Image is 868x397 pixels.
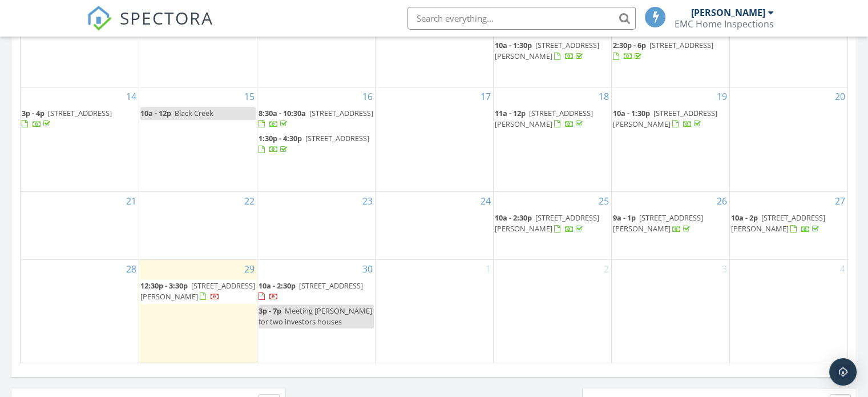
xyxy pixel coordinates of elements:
a: 10a - 2:30p [STREET_ADDRESS][PERSON_NAME] [495,212,599,234]
a: Go to September 20, 2025 [833,87,847,106]
a: 12:30p - 3:30p [STREET_ADDRESS][PERSON_NAME] [140,279,256,304]
a: 10a - 1:30p [STREET_ADDRESS][PERSON_NAME] [613,108,717,129]
td: Go to September 12, 2025 [611,19,729,87]
span: 12:30p - 3:30p [140,280,188,291]
td: Go to September 20, 2025 [729,87,847,192]
a: Go to September 27, 2025 [833,192,847,210]
a: 3p - 4p [STREET_ADDRESS] [22,108,112,129]
input: Search everything... [407,7,636,30]
a: 1:30p - 4:30p [STREET_ADDRESS] [259,133,369,154]
div: [PERSON_NAME] [691,7,765,18]
td: Go to September 14, 2025 [21,87,139,192]
span: [STREET_ADDRESS][PERSON_NAME] [613,212,703,234]
a: Go to September 16, 2025 [360,87,375,106]
span: [STREET_ADDRESS] [299,280,363,291]
a: Go to September 21, 2025 [124,192,139,210]
a: Go to October 1, 2025 [483,260,493,278]
span: 10a - 2:30p [495,212,532,223]
td: Go to September 16, 2025 [257,87,375,192]
a: 8:30a - 10:30a [STREET_ADDRESS] [259,108,373,129]
a: 10a - 2:30p [STREET_ADDRESS] [259,280,363,302]
td: Go to September 10, 2025 [375,19,493,87]
a: 9a - 1p [STREET_ADDRESS][PERSON_NAME] [613,211,728,236]
a: SPECTORA [87,15,213,39]
td: Go to September 29, 2025 [139,259,257,363]
td: Go to September 27, 2025 [729,192,847,259]
a: Go to October 4, 2025 [838,260,847,278]
a: 10a - 2:30p [STREET_ADDRESS] [259,279,374,304]
span: 11a - 12p [495,108,526,118]
a: Go to September 22, 2025 [242,192,257,210]
a: Go to September 17, 2025 [478,87,493,106]
span: 10a - 1:30p [613,108,650,118]
span: [STREET_ADDRESS] [48,108,112,118]
span: Meeting [PERSON_NAME] for two investors houses [259,306,372,327]
td: Go to September 17, 2025 [375,87,493,192]
a: 10a - 1:30p [STREET_ADDRESS][PERSON_NAME] [495,39,610,63]
span: [STREET_ADDRESS][PERSON_NAME] [495,212,599,234]
a: 10a - 2:30p [STREET_ADDRESS][PERSON_NAME] [495,211,610,236]
a: 2:30p - 6p [STREET_ADDRESS] [613,39,728,63]
span: 3p - 4p [22,108,45,118]
span: [STREET_ADDRESS][PERSON_NAME] [731,212,825,234]
span: 10a - 1:30p [495,40,532,50]
td: Go to September 24, 2025 [375,192,493,259]
span: [STREET_ADDRESS][PERSON_NAME] [495,40,599,61]
span: [STREET_ADDRESS][PERSON_NAME] [140,280,255,302]
span: [STREET_ADDRESS][PERSON_NAME] [613,108,717,129]
td: Go to October 3, 2025 [611,259,729,363]
span: Black Creek [175,108,213,118]
a: Go to September 30, 2025 [360,260,375,278]
td: Go to September 28, 2025 [21,259,139,363]
td: Go to October 4, 2025 [729,259,847,363]
td: Go to September 13, 2025 [729,19,847,87]
td: Go to October 1, 2025 [375,259,493,363]
a: 9a - 1p [STREET_ADDRESS][PERSON_NAME] [613,212,703,234]
td: Go to October 2, 2025 [493,259,611,363]
td: Go to September 8, 2025 [139,19,257,87]
a: 10a - 1:30p [STREET_ADDRESS][PERSON_NAME] [613,107,728,131]
a: 2:30p - 6p [STREET_ADDRESS] [613,40,713,61]
a: 10a - 2p [STREET_ADDRESS][PERSON_NAME] [731,211,847,236]
span: 10a - 2:30p [259,280,296,291]
span: [STREET_ADDRESS] [649,40,713,50]
a: Go to October 3, 2025 [720,260,729,278]
span: SPECTORA [120,6,213,30]
div: Open Intercom Messenger [829,358,857,386]
a: 8:30a - 10:30a [STREET_ADDRESS] [259,107,374,131]
span: 10a - 2p [731,212,758,223]
span: 8:30a - 10:30a [259,108,306,118]
td: Go to September 9, 2025 [257,19,375,87]
td: Go to September 7, 2025 [21,19,139,87]
a: 11a - 12p [STREET_ADDRESS][PERSON_NAME] [495,107,610,131]
td: Go to September 11, 2025 [493,19,611,87]
span: [STREET_ADDRESS] [305,133,369,143]
a: 10a - 1:30p [STREET_ADDRESS][PERSON_NAME] [495,40,599,61]
a: Go to September 29, 2025 [242,260,257,278]
td: Go to September 23, 2025 [257,192,375,259]
a: 11a - 12p [STREET_ADDRESS][PERSON_NAME] [495,108,593,129]
span: 1:30p - 4:30p [259,133,302,143]
a: 12:30p - 3:30p [STREET_ADDRESS][PERSON_NAME] [140,280,255,302]
span: 3p - 7p [259,306,281,316]
a: Go to September 28, 2025 [124,260,139,278]
img: The Best Home Inspection Software - Spectora [87,6,112,31]
div: EMC Home Inspections [675,18,774,30]
a: Go to September 24, 2025 [478,192,493,210]
a: 3p - 4p [STREET_ADDRESS] [22,107,138,131]
a: Go to October 2, 2025 [601,260,611,278]
span: 10a - 12p [140,108,171,118]
a: Go to September 18, 2025 [596,87,611,106]
td: Go to September 21, 2025 [21,192,139,259]
a: Go to September 15, 2025 [242,87,257,106]
a: 1:30p - 4:30p [STREET_ADDRESS] [259,132,374,157]
span: 9a - 1p [613,212,636,223]
td: Go to September 26, 2025 [611,192,729,259]
td: Go to September 19, 2025 [611,87,729,192]
span: 2:30p - 6p [613,40,646,50]
td: Go to September 22, 2025 [139,192,257,259]
td: Go to September 15, 2025 [139,87,257,192]
a: Go to September 26, 2025 [714,192,729,210]
td: Go to September 30, 2025 [257,259,375,363]
a: 10a - 2p [STREET_ADDRESS][PERSON_NAME] [731,212,825,234]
